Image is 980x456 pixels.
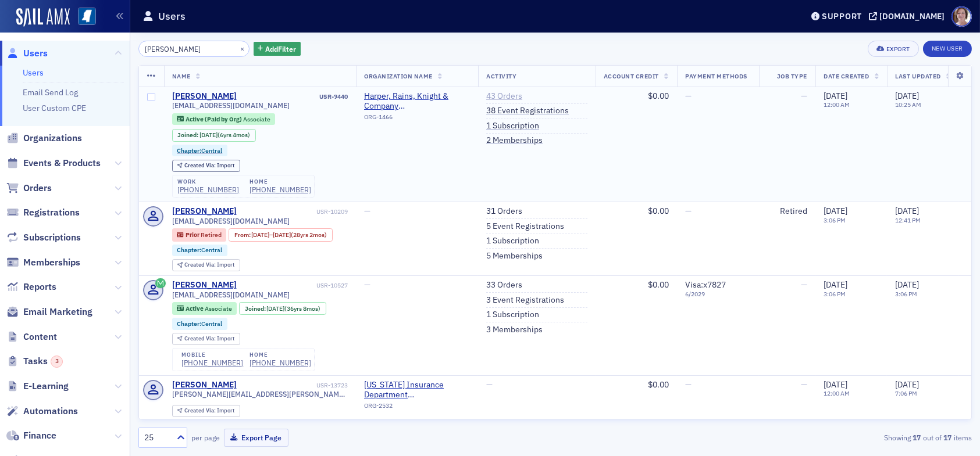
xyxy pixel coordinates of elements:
a: 3 Memberships [486,325,543,335]
button: Export [868,41,918,57]
input: Search… [138,41,250,57]
span: Retired [201,231,222,239]
span: [DATE] [251,231,269,239]
a: Chapter:Central [177,320,222,328]
a: 5 Memberships [486,251,543,261]
div: – (28yrs 2mos) [251,231,327,239]
span: From : [234,231,252,239]
span: Orders [23,182,52,195]
span: — [801,379,807,390]
span: — [364,279,370,290]
img: SailAMX [16,8,70,27]
span: Mississippi Insurance Department (Jackson, MS) [364,380,470,400]
span: Chapter : [177,246,201,254]
span: Joined : [245,305,267,313]
a: Content [6,331,57,343]
div: Created Via: Import [172,333,240,345]
span: Active [186,304,205,313]
span: Memberships [23,256,80,269]
span: Harper, Rains, Knight & Company (Ridgeland, MS) [364,91,470,112]
span: 6 / 2029 [685,290,751,298]
span: Visa : x7827 [685,279,726,290]
span: Profile [952,6,972,27]
a: Chapter:Central [177,246,222,254]
a: [PERSON_NAME] [172,280,237,290]
div: Created Via: Import [172,259,240,271]
span: [DATE] [199,131,218,139]
span: [DATE] [895,206,919,216]
span: Finance [23,429,56,442]
a: User Custom CPE [23,103,86,113]
span: — [801,279,807,290]
a: Prior Retired [177,231,221,239]
span: [DATE] [824,379,847,390]
img: SailAMX [78,8,96,26]
div: Retired [767,206,807,217]
time: 12:00 AM [824,100,850,109]
div: [PHONE_NUMBER] [181,358,243,367]
span: Associate [205,304,232,313]
span: [PERSON_NAME][EMAIL_ADDRESS][PERSON_NAME][DOMAIN_NAME] [172,390,348,398]
a: Events & Products [6,157,101,170]
a: Subscriptions [6,231,81,244]
a: 1 Subscription [486,310,539,320]
span: Organizations [23,132,82,145]
a: E-Learning [6,380,69,393]
span: Automations [23,405,78,418]
span: Created Via : [184,407,217,414]
div: Import [184,408,234,414]
a: Memberships [6,256,80,269]
a: Orders [6,182,52,195]
span: [EMAIL_ADDRESS][DOMAIN_NAME] [172,217,290,225]
time: 3:06 PM [824,216,846,224]
a: Registrations [6,206,80,219]
span: Email Marketing [23,306,92,318]
a: [PERSON_NAME] [172,380,237,390]
span: Users [23,47,48,60]
a: Email Send Log [23,87,78,98]
span: $0.00 [648,279,669,290]
a: 5 Event Registrations [486,221,564,232]
div: 3 [51,356,63,368]
span: [EMAIL_ADDRESS][DOMAIN_NAME] [172,101,290,110]
span: Prior [186,231,201,239]
span: [DATE] [266,304,284,313]
a: [PERSON_NAME] [172,206,237,217]
time: 3:06 PM [895,290,917,298]
a: [PERSON_NAME] [172,91,237,102]
div: USR-10527 [238,282,348,289]
div: USR-13723 [238,382,348,389]
a: Organizations [6,132,82,145]
span: Events & Products [23,157,101,170]
a: Users [23,67,44,78]
strong: 17 [911,432,923,443]
a: [PHONE_NUMBER] [177,185,239,194]
a: [PHONE_NUMBER] [250,185,311,194]
label: per page [191,432,220,443]
a: Active (Paid by Org) Associate [177,115,270,123]
span: Name [172,72,191,80]
div: home [250,178,311,185]
div: Joined: 1989-01-01 00:00:00 [239,302,326,315]
span: Created Via : [184,161,217,169]
div: Showing out of items [702,432,972,443]
a: 2 Memberships [486,135,543,146]
div: (6yrs 4mos) [199,131,250,139]
div: Active: Active: Associate [172,302,237,315]
span: Activity [486,72,516,80]
span: [EMAIL_ADDRESS][DOMAIN_NAME] [172,290,290,299]
span: $0.00 [648,91,669,101]
a: Chapter:Central [177,147,222,155]
a: New User [923,41,972,57]
a: 33 Orders [486,280,522,290]
a: [PHONE_NUMBER] [250,358,311,367]
a: Reports [6,281,56,293]
a: [US_STATE] Insurance Department ([GEOGRAPHIC_DATA], [GEOGRAPHIC_DATA]) [364,380,470,400]
div: work [177,178,239,185]
span: — [364,206,370,216]
div: Active (Paid by Org): Active (Paid by Org): Associate [172,113,276,125]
